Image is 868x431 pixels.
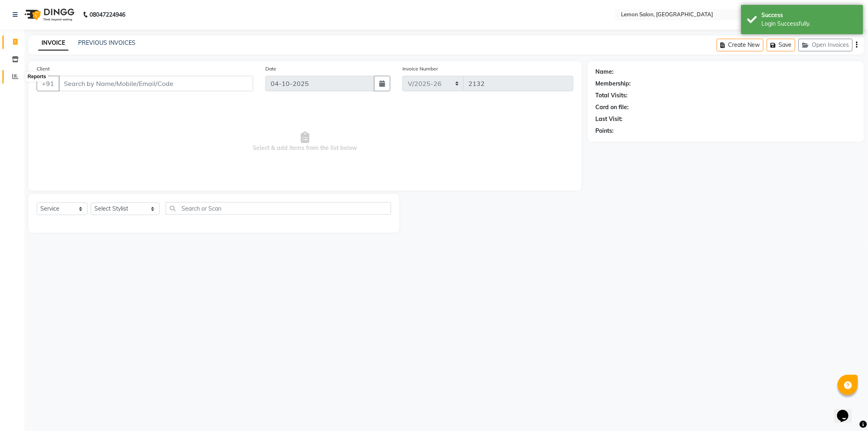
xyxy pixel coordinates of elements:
button: Save [767,39,795,51]
div: Card on file: [596,103,629,112]
div: Login Successfully. [761,20,857,28]
button: +91 [37,76,59,91]
div: Membership: [596,79,631,88]
div: Reports [26,72,48,82]
button: Create New [717,39,763,51]
input: Search by Name/Mobile/Email/Code [59,76,253,91]
span: Select & add items from the list below [37,101,573,183]
label: Client [37,65,50,73]
div: Last Visit: [596,115,623,123]
label: Invoice Number [402,65,438,73]
div: Points: [596,127,614,135]
button: Open Invoices [798,39,853,51]
input: Search or Scan [166,202,391,215]
label: Date [265,65,276,73]
a: PREVIOUS INVOICES [78,39,136,46]
a: INVOICE [38,36,68,51]
iframe: chat widget [834,398,860,423]
div: Success [761,11,857,20]
img: logo [21,3,77,26]
div: Total Visits: [596,91,628,100]
b: 08047224946 [90,3,125,26]
div: Name: [596,68,614,76]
